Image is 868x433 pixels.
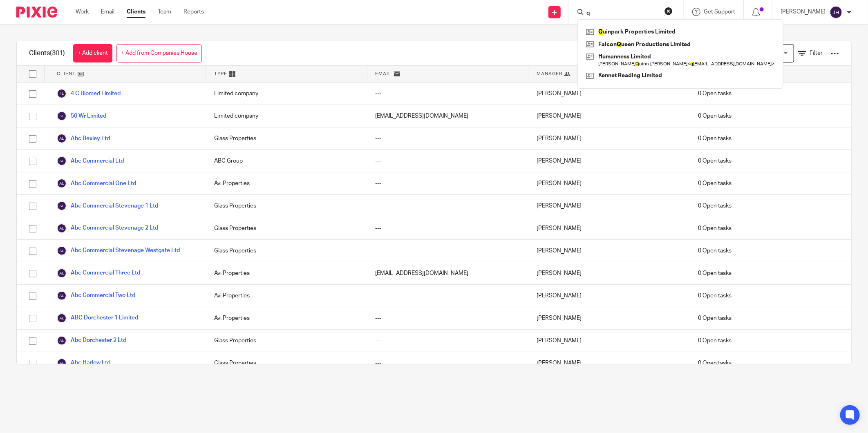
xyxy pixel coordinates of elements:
[698,134,732,143] span: 0 Open tasks
[367,217,529,239] div: ---
[367,172,529,194] div: ---
[528,150,690,172] div: [PERSON_NAME]
[206,195,367,217] div: Glass Properties
[367,307,529,329] div: ---
[698,359,732,367] span: 0 Open tasks
[367,83,529,105] div: ---
[206,217,367,239] div: Glass Properties
[57,313,67,323] img: svg%3E
[57,179,136,188] a: Abc Commercial One Ltd
[206,83,367,105] div: Limited company
[698,89,732,98] span: 0 Open tasks
[528,285,690,307] div: [PERSON_NAME]
[528,217,690,239] div: [PERSON_NAME]
[57,89,121,98] a: 4 C Biomed Limited
[830,6,843,19] img: svg%3E
[57,223,67,233] img: svg%3E
[367,262,529,284] div: [EMAIL_ADDRESS][DOMAIN_NAME]
[57,268,140,278] a: Abc Commercial Three Ltd
[376,70,392,77] span: Email
[57,179,67,188] img: svg%3E
[206,307,367,329] div: Avi Properties
[810,50,823,56] span: Filter
[57,291,67,301] img: svg%3E
[50,50,65,56] span: (301)
[528,307,690,329] div: [PERSON_NAME]
[528,195,690,217] div: [PERSON_NAME]
[57,89,67,98] img: svg%3E
[214,70,227,77] span: Type
[528,172,690,194] div: [PERSON_NAME]
[698,314,732,322] span: 0 Open tasks
[698,292,732,300] span: 0 Open tasks
[206,150,367,172] div: ABC Group
[367,195,529,217] div: ---
[367,150,529,172] div: ---
[57,313,138,323] a: ABC Dorchester 1 Limited
[698,247,732,255] span: 0 Open tasks
[206,330,367,352] div: Glass Properties
[698,202,732,210] span: 0 Open tasks
[367,285,529,307] div: ---
[528,127,690,150] div: [PERSON_NAME]
[57,111,67,121] img: svg%3E
[127,8,145,16] a: Clients
[781,8,825,16] p: [PERSON_NAME]
[57,70,76,77] span: Client
[57,111,106,121] a: 50 Wr Limited
[57,268,67,278] img: svg%3E
[116,44,202,62] a: + Add from Companies House
[57,336,67,346] img: svg%3E
[698,179,732,187] span: 0 Open tasks
[57,358,110,368] a: Abc Harlow Ltd
[25,66,40,82] input: Select all
[57,246,180,256] a: Abc Commercial Stevenage Westgate Ltd
[664,7,673,15] button: Clear
[206,262,367,284] div: Avi Properties
[698,112,732,120] span: 0 Open tasks
[698,337,732,345] span: 0 Open tasks
[76,8,89,16] a: Work
[101,8,114,16] a: Email
[57,156,67,166] img: svg%3E
[698,269,732,277] span: 0 Open tasks
[367,352,529,374] div: ---
[57,201,67,211] img: svg%3E
[367,105,529,127] div: [EMAIL_ADDRESS][DOMAIN_NAME]
[367,127,529,150] div: ---
[57,223,158,233] a: Abc Commercial Stevenage 2 Ltd
[57,201,158,211] a: Abc Commercial Stevenage 1 Ltd
[73,44,112,62] a: + Add client
[698,224,732,232] span: 0 Open tasks
[528,352,690,374] div: [PERSON_NAME]
[586,10,659,17] input: Search
[16,7,57,18] img: Pixie
[206,127,367,150] div: Glass Properties
[704,9,735,15] span: Get Support
[57,291,135,301] a: Abc Commercial Two Ltd
[57,134,110,143] a: Abc Bexley Ltd
[528,83,690,105] div: [PERSON_NAME]
[528,105,690,127] div: [PERSON_NAME]
[367,330,529,352] div: ---
[528,262,690,284] div: [PERSON_NAME]
[206,285,367,307] div: Avi Properties
[158,8,171,16] a: Team
[528,240,690,262] div: [PERSON_NAME]
[206,105,367,127] div: Limited company
[57,358,67,368] img: svg%3E
[206,172,367,194] div: Avi Properties
[537,70,562,77] span: Manager
[698,157,732,165] span: 0 Open tasks
[206,240,367,262] div: Glass Properties
[528,330,690,352] div: [PERSON_NAME]
[183,8,204,16] a: Reports
[57,134,67,143] img: svg%3E
[29,49,65,58] h1: Clients
[57,246,67,256] img: svg%3E
[57,156,124,166] a: Abc Commercial Ltd
[367,240,529,262] div: ---
[57,336,126,346] a: Abc Dorchester 2 Ltd
[206,352,367,374] div: Glass Properties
